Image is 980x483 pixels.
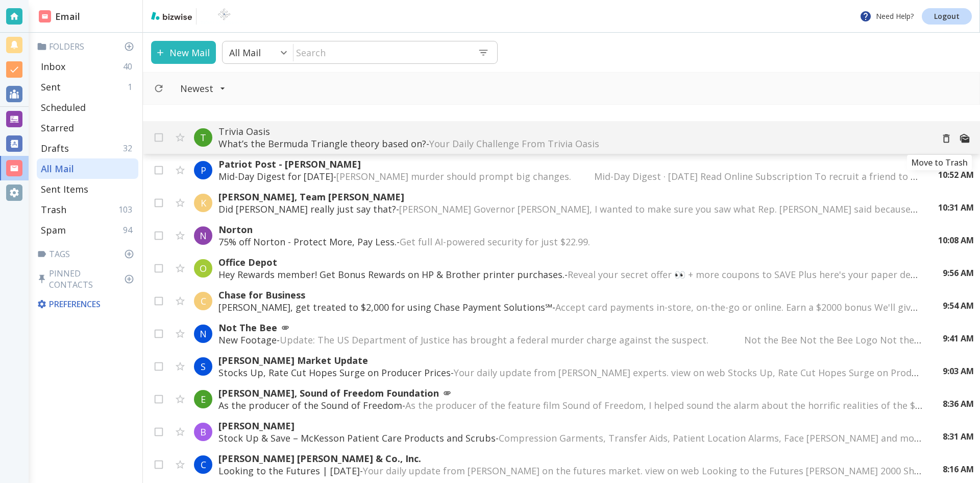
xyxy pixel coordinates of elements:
[943,464,974,475] p: 8:16 AM
[218,236,918,248] p: 75% off Norton - Protect More, Pay Less. -
[218,399,922,411] p: As the producer of the Sound of Freedom -
[201,164,206,176] p: P
[123,61,136,72] p: 40
[37,179,138,199] div: Sent Items
[218,334,922,346] p: New Footage -
[218,268,922,281] p: Hey Rewards member! Get Bonus Rewards on HP & Brother printer purchases. -
[41,183,88,195] p: Sent Items
[218,137,925,150] p: What’s the Bermuda Triangle theory based on? -
[35,294,138,314] div: Preferences
[150,79,168,98] button: Refresh
[218,420,922,432] p: [PERSON_NAME]
[37,56,138,77] div: Inbox40
[200,229,207,242] p: N
[37,158,138,179] div: All Mail
[943,431,974,442] p: 8:31 AM
[201,197,206,209] p: K
[218,125,925,137] p: Trivia Oasis
[37,138,138,158] div: Drafts32
[218,203,918,215] p: Did [PERSON_NAME] really just say that? -
[128,81,136,93] p: 1
[39,10,80,24] h2: Email
[938,235,974,246] p: 10:08 AM
[943,333,974,344] p: 9:41 AM
[170,77,236,100] button: Filter
[218,256,922,268] p: Office Depot
[922,8,972,25] a: Logout
[37,248,138,260] p: Tags
[41,203,66,216] p: Trash
[907,155,972,170] div: Move to Trash
[37,220,138,240] div: Spam94
[860,10,914,22] p: Need Help?
[943,267,974,279] p: 9:56 AM
[218,289,922,301] p: Chase for Business
[41,81,61,93] p: Sent
[229,47,261,59] p: All Mail
[200,328,207,340] p: N
[41,163,74,175] p: All Mail
[200,426,206,438] p: B
[218,191,918,203] p: [PERSON_NAME], Team [PERSON_NAME]
[201,458,206,471] p: C
[218,158,918,170] p: Patriot Post - [PERSON_NAME]
[937,129,955,148] button: Move to Trash
[943,398,974,409] p: 8:36 AM
[934,13,960,20] p: Logout
[123,224,136,236] p: 94
[429,137,806,150] span: Your Daily Challenge From Trivia Oasis ‌ ‌ ‌ ‌ ‌ ‌ ‌ ‌ ‌ ‌ ‌ ‌ ‌ ‌ ‌ ‌ ‌ ‌ ‌ ‌ ‌ ‌ ‌ ‌ ‌ ‌ ‌ ‌ ‌ ...
[218,432,922,444] p: Stock Up & Save – McKesson Patient Care Products and Scrubs -
[200,131,206,144] p: T
[293,42,470,63] input: Search
[943,365,974,377] p: 9:03 AM
[151,12,192,20] img: bizwise
[37,199,138,220] div: Trash103
[938,169,974,180] p: 10:52 AM
[41,60,65,73] p: Inbox
[39,10,51,22] img: DashboardSidebarEmail.svg
[151,41,216,64] button: New Mail
[201,360,206,373] p: S
[218,223,918,236] p: Norton
[218,366,922,379] p: Stocks Up, Rate Cut Hopes Surge on Producer Prices -
[201,8,248,25] img: BioTech International
[37,77,138,97] div: Sent1
[938,202,974,213] p: 10:31 AM
[41,142,69,154] p: Drafts
[218,452,922,465] p: [PERSON_NAME] [PERSON_NAME] & Co., Inc.
[218,170,918,182] p: Mid-Day Digest for [DATE] -
[41,101,86,113] p: Scheduled
[123,143,136,154] p: 32
[41,122,74,134] p: Starred
[118,204,136,215] p: 103
[218,387,922,399] p: [PERSON_NAME], Sound of Freedom Foundation
[37,118,138,138] div: Starred
[955,129,974,148] button: Mark as Unread
[201,295,206,307] p: C
[400,236,789,248] span: Get full AI-powered security for just $22.99. ͏ ͏ ͏ ͏ ͏ ͏ ͏ ͏ ͏ ͏ ͏ ͏ ͏ ͏ ͏ ͏ ͏ ͏ ͏ ͏ ͏ ͏ ͏ ͏ ͏ ͏...
[218,301,922,313] p: [PERSON_NAME], get treated to $2,000 for using Chase Payment Solutions℠ -
[218,354,922,366] p: [PERSON_NAME] Market Update
[201,393,206,405] p: E
[37,97,138,118] div: Scheduled
[37,268,138,290] p: Pinned Contacts
[41,224,66,236] p: Spam
[37,41,138,52] p: Folders
[218,321,922,334] p: Not The Bee
[200,262,207,274] p: O
[943,300,974,311] p: 9:54 AM
[37,298,136,310] p: Preferences
[218,465,922,477] p: Looking to the Futures | [DATE] -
